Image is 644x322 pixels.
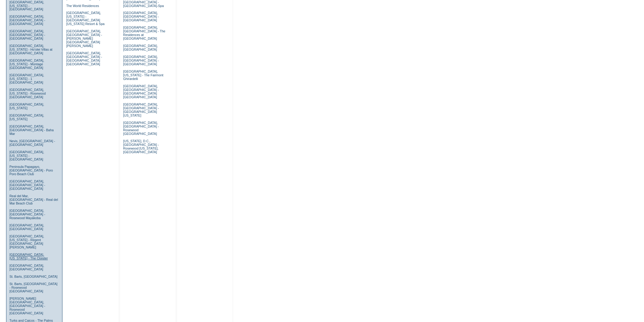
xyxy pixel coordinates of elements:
a: [GEOGRAPHIC_DATA], [GEOGRAPHIC_DATA] - Rosewood [GEOGRAPHIC_DATA] [123,121,159,136]
a: [GEOGRAPHIC_DATA], [US_STATE] [9,114,44,121]
a: [GEOGRAPHIC_DATA], [US_STATE] - The Fairmont Ghirardelli [123,70,163,81]
a: [GEOGRAPHIC_DATA], [GEOGRAPHIC_DATA] [9,264,44,271]
a: St. Barts, [GEOGRAPHIC_DATA] [9,275,58,279]
a: [GEOGRAPHIC_DATA], [GEOGRAPHIC_DATA] - The Residences at [GEOGRAPHIC_DATA] [123,26,165,41]
a: [GEOGRAPHIC_DATA], [GEOGRAPHIC_DATA] [9,224,44,231]
a: [GEOGRAPHIC_DATA], [US_STATE] - Regent [GEOGRAPHIC_DATA][PERSON_NAME] [9,235,44,249]
a: [GEOGRAPHIC_DATA], [GEOGRAPHIC_DATA] - [GEOGRAPHIC_DATA] [123,11,159,22]
a: [GEOGRAPHIC_DATA], [GEOGRAPHIC_DATA] - [GEOGRAPHIC_DATA] [9,180,45,191]
a: [GEOGRAPHIC_DATA], [US_STATE] - Rosewood [GEOGRAPHIC_DATA] [9,88,46,99]
a: [GEOGRAPHIC_DATA], [GEOGRAPHIC_DATA] - [GEOGRAPHIC_DATA] [9,30,45,41]
a: [GEOGRAPHIC_DATA], [GEOGRAPHIC_DATA] - Rosewood Mayakoba [9,209,45,220]
a: [GEOGRAPHIC_DATA], [GEOGRAPHIC_DATA] - Baha Mar [9,125,54,136]
a: Peninsula Papagayo, [GEOGRAPHIC_DATA] - Poro Poro Beach Club [9,165,53,176]
a: [GEOGRAPHIC_DATA], [GEOGRAPHIC_DATA] - [PERSON_NAME][GEOGRAPHIC_DATA][PERSON_NAME] [66,30,102,48]
a: Nevis, [GEOGRAPHIC_DATA] - [GEOGRAPHIC_DATA] [9,139,55,147]
a: [GEOGRAPHIC_DATA], [US_STATE] - Montage [GEOGRAPHIC_DATA] [9,59,44,70]
a: [US_STATE], D.C., [GEOGRAPHIC_DATA] - Rosewood [US_STATE], [GEOGRAPHIC_DATA] [123,139,159,154]
a: [GEOGRAPHIC_DATA], [GEOGRAPHIC_DATA] - [GEOGRAPHIC_DATA] [9,15,45,26]
a: [GEOGRAPHIC_DATA], [US_STATE] - [GEOGRAPHIC_DATA] [US_STATE] Resort & Spa [66,11,105,26]
a: [PERSON_NAME][GEOGRAPHIC_DATA], [GEOGRAPHIC_DATA] - Rosewood [GEOGRAPHIC_DATA] [9,297,45,315]
a: Real del Mar, [GEOGRAPHIC_DATA] - Real del Mar Beach Club [9,194,58,205]
a: St. Barts, [GEOGRAPHIC_DATA] - Rosewood [GEOGRAPHIC_DATA] [9,282,58,293]
a: [GEOGRAPHIC_DATA], [US_STATE] - [GEOGRAPHIC_DATA] [9,150,44,161]
a: [GEOGRAPHIC_DATA], [GEOGRAPHIC_DATA] - [GEOGRAPHIC_DATA] [GEOGRAPHIC_DATA] [123,85,159,99]
a: [GEOGRAPHIC_DATA], [GEOGRAPHIC_DATA] - [GEOGRAPHIC_DATA] [123,55,159,66]
a: [GEOGRAPHIC_DATA], [US_STATE] - Ho'olei Villas at [GEOGRAPHIC_DATA] [9,44,52,55]
a: [GEOGRAPHIC_DATA], [US_STATE] - [GEOGRAPHIC_DATA] [9,0,44,11]
a: [GEOGRAPHIC_DATA], [GEOGRAPHIC_DATA] [123,44,158,52]
a: [GEOGRAPHIC_DATA], [US_STATE] - The Cloister [9,253,48,260]
a: [GEOGRAPHIC_DATA], [US_STATE] [9,103,44,110]
a: [GEOGRAPHIC_DATA], [GEOGRAPHIC_DATA] - [GEOGRAPHIC_DATA] [US_STATE] [123,103,159,118]
a: The World Residences [66,4,99,8]
a: [GEOGRAPHIC_DATA], [GEOGRAPHIC_DATA] - [GEOGRAPHIC_DATA] [GEOGRAPHIC_DATA] [66,52,102,66]
a: [GEOGRAPHIC_DATA], [US_STATE] - 1 [GEOGRAPHIC_DATA] [9,74,44,85]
